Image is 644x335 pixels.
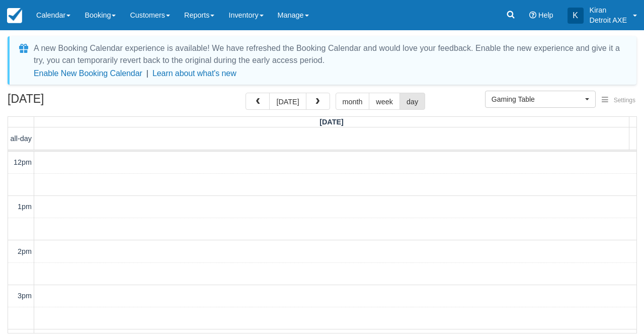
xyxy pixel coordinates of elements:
[8,93,135,111] h2: [DATE]
[399,93,425,110] button: day
[18,247,32,255] span: 2pm
[7,8,22,23] img: checkfront-main-nav-mini-logo.png
[485,91,596,108] button: Gaming Table
[614,97,635,104] span: Settings
[34,69,142,79] button: Enable New Booking Calendar
[369,93,400,110] button: week
[538,11,553,19] span: Help
[319,118,344,126] span: [DATE]
[11,135,32,143] span: all-day
[18,292,32,300] span: 3pm
[590,5,627,15] p: Kiran
[529,12,536,19] i: Help
[14,158,32,166] span: 12pm
[34,42,624,66] div: A new Booking Calendar experience is available! We have refreshed the Booking Calendar and would ...
[18,203,32,211] span: 1pm
[152,69,236,78] a: Learn about what's new
[269,93,306,110] button: [DATE]
[596,93,641,108] button: Settings
[336,93,370,110] button: month
[492,94,583,104] span: Gaming Table
[568,8,584,24] div: K
[146,69,148,78] span: |
[590,15,627,25] p: Detroit AXE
